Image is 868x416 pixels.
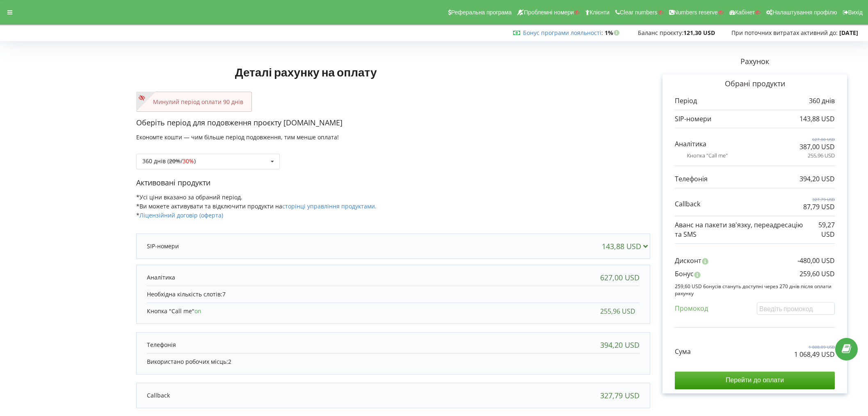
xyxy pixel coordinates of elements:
[731,29,838,37] span: При поточних витратах активний до:
[147,290,640,298] p: Необхідна кількість слотів:
[147,391,170,400] p: Callback
[675,372,835,389] input: Перейти до оплати
[451,9,512,16] span: Реферальна програма
[772,9,837,16] span: Налаштування профілю
[675,283,835,297] p: 259,60 USD бонусів стануть доступні через 270 днів після оплати рахунку
[807,220,835,239] p: 59,27 USD
[687,152,728,159] p: Кнопка "Call me"
[136,202,377,210] span: *Ви можете активувати та відключити продукти на
[675,139,706,149] p: Аналітика
[620,9,658,16] span: Clear numbers
[147,307,201,315] p: Кнопка "Call me"
[803,196,835,202] p: 327,79 USD
[675,347,691,356] p: Сума
[675,114,711,124] p: SIP-номери
[600,391,640,400] div: 327,79 USD
[169,157,180,165] s: 20%
[675,96,697,106] p: Період
[839,29,858,37] strong: [DATE]
[799,142,835,152] p: 387,00 USD
[735,9,755,16] span: Кабінет
[757,302,835,315] input: Введіть промокод
[183,157,194,165] span: 30%
[675,256,701,266] p: Дисконт
[809,96,835,106] p: 360 днів
[523,29,603,37] span: :
[683,29,715,37] strong: 121,30 USD
[136,118,650,128] p: Оберіть період для подовження проєкту [DOMAIN_NAME]
[674,9,718,16] span: Numbers reserve
[794,350,835,359] p: 1 068,49 USD
[799,174,835,184] p: 394,20 USD
[136,193,242,201] span: *Усі ціни вказано за обраний період.
[147,341,176,349] p: Телефонія
[602,242,651,250] div: 143,88 USD
[808,152,835,159] p: 255,96 USD
[136,52,475,92] h1: Деталі рахунку на оплату
[675,174,708,184] p: Телефонія
[194,307,201,315] span: on
[222,290,226,298] span: 7
[797,256,835,266] p: -480,00 USD
[675,199,700,209] p: Callback
[147,358,640,366] p: Використано робочих місць:
[638,29,683,37] span: Баланс проєкту:
[675,269,694,279] p: Бонус
[589,9,610,16] span: Клієнти
[523,29,601,37] a: Бонус програми лояльності
[803,202,835,212] p: 87,79 USD
[799,269,835,279] p: 259,60 USD
[282,202,377,210] a: сторінці управління продуктами.
[139,211,223,219] a: Ліцензійний договір (оферта)
[600,341,640,349] div: 394,20 USD
[675,304,708,313] p: Промокод
[799,114,835,124] p: 143,88 USD
[675,79,835,89] p: Обрані продукти
[600,307,635,315] div: 255,96 USD
[228,358,231,365] span: 2
[650,56,859,67] p: Рахунок
[524,9,574,16] span: Проблемні номери
[799,136,835,142] p: 627,00 USD
[136,133,339,141] span: Економте кошти — чим більше період подовження, тим менше оплата!
[147,273,175,282] p: Аналітика
[147,242,179,250] p: SIP-номери
[136,178,650,188] p: Активовані продукти
[142,158,196,164] div: 360 днів ( / )
[675,220,807,239] p: Аванс на пакети зв'язку, переадресацію та SMS
[848,9,863,16] span: Вихід
[145,98,243,106] p: Минулий період оплати 90 днів
[600,273,640,282] div: 627,00 USD
[794,344,835,350] p: 1 808,09 USD
[605,29,621,37] strong: 1%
